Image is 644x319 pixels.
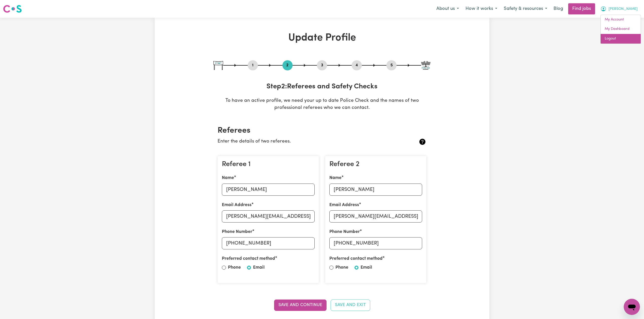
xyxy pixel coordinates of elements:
label: Email Address [329,202,359,208]
a: Careseekers logo [3,3,22,15]
span: [PERSON_NAME] [609,6,638,12]
button: My Account [597,4,641,14]
button: Go to step 2 [282,62,293,69]
label: Email Address [222,202,252,208]
button: Safety & resources [500,4,550,14]
button: How it works [462,4,500,14]
a: Logout [601,34,641,44]
button: Go to step 3 [317,62,327,69]
button: Go to step 5 [386,62,397,69]
button: Go to step 4 [352,62,362,69]
button: Save and Continue [274,300,327,311]
label: Name [222,175,234,181]
img: Careseekers logo [3,4,22,13]
a: My Dashboard [601,24,641,34]
label: Phone [335,264,348,271]
label: Name [329,175,342,181]
label: Preferred contact method [222,255,275,262]
h3: Referee 1 [222,160,315,169]
a: Blog [550,3,566,14]
button: Save and Exit [331,300,370,311]
label: Phone [228,264,241,271]
p: To have an active profile, we need your up to date Police Check and the names of two professional... [213,97,431,112]
a: My Account [601,15,641,25]
h2: Referees [218,126,426,135]
iframe: Button to launch messaging window [624,299,640,315]
button: About us [433,4,462,14]
button: Go to step 1 [248,62,258,69]
p: Enter the details of two referees. [218,138,392,145]
a: Find jobs [568,3,595,14]
h1: Update Profile [213,32,431,44]
h3: Referee 2 [329,160,422,169]
label: Preferred contact method [329,255,383,262]
h3: Step 2 : Referees and Safety Checks [213,83,431,91]
label: Phone Number [329,229,360,235]
div: My Account [600,15,641,44]
label: Phone Number [222,229,252,235]
label: Email [253,264,265,271]
label: Email [361,264,372,271]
